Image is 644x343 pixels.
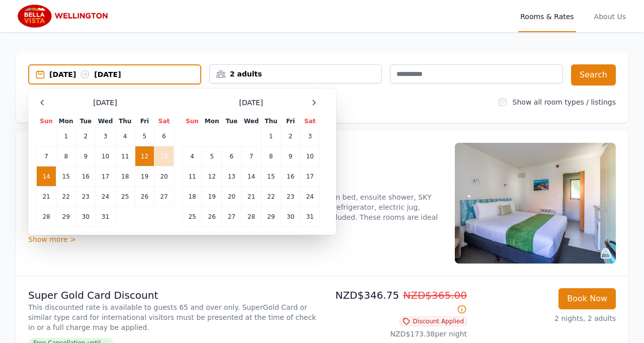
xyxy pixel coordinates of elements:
td: 7 [242,146,261,166]
th: Sun [37,117,56,126]
td: 14 [242,166,261,187]
th: Fri [281,117,300,126]
td: 13 [154,146,174,166]
th: Tue [222,117,242,126]
td: 5 [202,146,222,166]
td: 1 [261,126,281,146]
td: 26 [135,187,154,207]
th: Mon [202,117,222,126]
th: Sat [154,117,174,126]
td: 9 [281,146,300,166]
td: 15 [261,166,281,187]
span: Discount Applied [399,316,467,326]
td: 22 [56,187,76,207]
span: NZD$365.00 [403,289,467,301]
td: 25 [183,207,202,227]
td: 11 [183,166,202,187]
p: This discounted rate is available to guests 65 and over only. SuperGold Card or similar type card... [28,302,318,332]
th: Mon [56,117,76,126]
td: 30 [281,207,300,227]
td: 15 [56,166,76,187]
td: 2 [281,126,300,146]
label: Show all room types / listings [513,98,616,106]
td: 14 [37,166,56,187]
td: 5 [135,126,154,146]
td: 26 [202,207,222,227]
td: 21 [242,187,261,207]
td: 16 [281,166,300,187]
td: 29 [261,207,281,227]
td: 31 [300,207,320,227]
th: Fri [135,117,154,126]
td: 6 [154,126,174,146]
td: 21 [37,187,56,207]
th: Thu [261,117,281,126]
td: 19 [202,187,222,207]
td: 10 [300,146,320,166]
button: Search [571,64,616,85]
td: 4 [115,126,135,146]
td: 28 [242,207,261,227]
td: 31 [96,207,115,227]
td: 29 [56,207,76,227]
div: Show more > [28,234,443,244]
p: 2 nights, 2 adults [475,313,616,323]
td: 17 [96,166,115,187]
p: NZD$173.38 per night [326,329,467,339]
div: 2 adults [210,69,382,79]
td: 24 [96,187,115,207]
th: Tue [76,117,96,126]
td: 1 [56,126,76,146]
td: 3 [300,126,320,146]
td: 20 [154,166,174,187]
span: [DATE] [93,98,117,108]
td: 16 [76,166,96,187]
div: [DATE] [DATE] [49,69,200,79]
td: 6 [222,146,242,166]
p: Super Gold Card Discount [28,288,318,302]
td: 30 [76,207,96,227]
th: Thu [115,117,135,126]
td: 8 [261,146,281,166]
p: NZD$346.75 [326,288,467,316]
img: Bella Vista Wellington [16,4,113,28]
td: 24 [300,187,320,207]
td: 8 [56,146,76,166]
td: 17 [300,166,320,187]
td: 28 [37,207,56,227]
td: 27 [222,207,242,227]
td: 27 [154,187,174,207]
td: 25 [115,187,135,207]
td: 9 [76,146,96,166]
td: 23 [281,187,300,207]
td: 18 [115,166,135,187]
td: 7 [37,146,56,166]
td: 23 [76,187,96,207]
td: 22 [261,187,281,207]
td: 13 [222,166,242,187]
button: Book Now [558,288,616,309]
td: 18 [183,187,202,207]
td: 3 [96,126,115,146]
td: 10 [96,146,115,166]
th: Sun [183,117,202,126]
td: 12 [202,166,222,187]
td: 2 [76,126,96,146]
span: [DATE] [239,98,263,108]
td: 19 [135,166,154,187]
td: 4 [183,146,202,166]
td: 20 [222,187,242,207]
th: Sat [300,117,320,126]
td: 12 [135,146,154,166]
th: Wed [242,117,261,126]
th: Wed [96,117,115,126]
td: 11 [115,146,135,166]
